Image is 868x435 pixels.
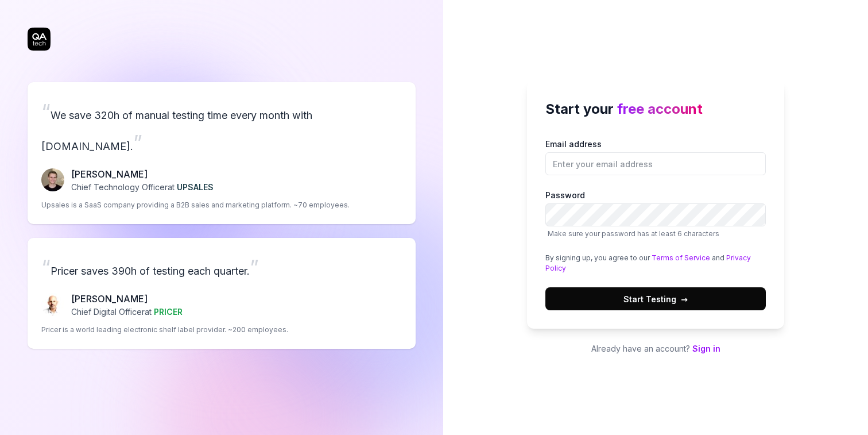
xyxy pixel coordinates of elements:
span: “ [41,99,51,124]
span: Start Testing [623,293,688,305]
label: Email address [545,138,766,175]
span: “ [41,255,51,280]
div: By signing up, you agree to our and [545,253,766,274]
span: free account [617,101,703,117]
label: Password [545,189,766,239]
p: Pricer saves 390h of testing each quarter. [41,252,402,283]
p: Pricer is a world leading electronic shelf label provider. ~200 employees. [41,325,288,335]
span: PRICER [154,307,183,317]
a: Sign in [692,344,720,353]
a: Terms of Service [652,253,710,262]
p: Chief Technology Officer at [71,181,214,193]
p: [PERSON_NAME] [71,292,183,306]
h2: Start your [545,99,766,120]
p: Chief Digital Officer at [71,306,183,318]
p: Already have an account? [527,342,784,355]
p: We save 320h of manual testing time every month with [DOMAIN_NAME]. [41,96,402,158]
span: ” [133,130,142,155]
img: Fredrik Seidl [41,168,64,191]
a: “We save 320h of manual testing time every month with [DOMAIN_NAME].”Fredrik Seidl[PERSON_NAME]Ch... [28,82,416,224]
span: UPSALES [177,182,214,192]
img: Chris Chalkitis [41,293,64,316]
button: Start Testing→ [545,287,766,310]
p: [PERSON_NAME] [71,167,214,181]
span: → [681,293,688,305]
span: ” [250,255,259,280]
p: Upsales is a SaaS company providing a B2B sales and marketing platform. ~70 employees. [41,200,350,210]
input: PasswordMake sure your password has at least 6 characters [545,203,766,226]
input: Email address [545,152,766,175]
a: “Pricer saves 390h of testing each quarter.”Chris Chalkitis[PERSON_NAME]Chief Digital Officerat P... [28,238,416,349]
span: Make sure your password has at least 6 characters [548,229,719,238]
